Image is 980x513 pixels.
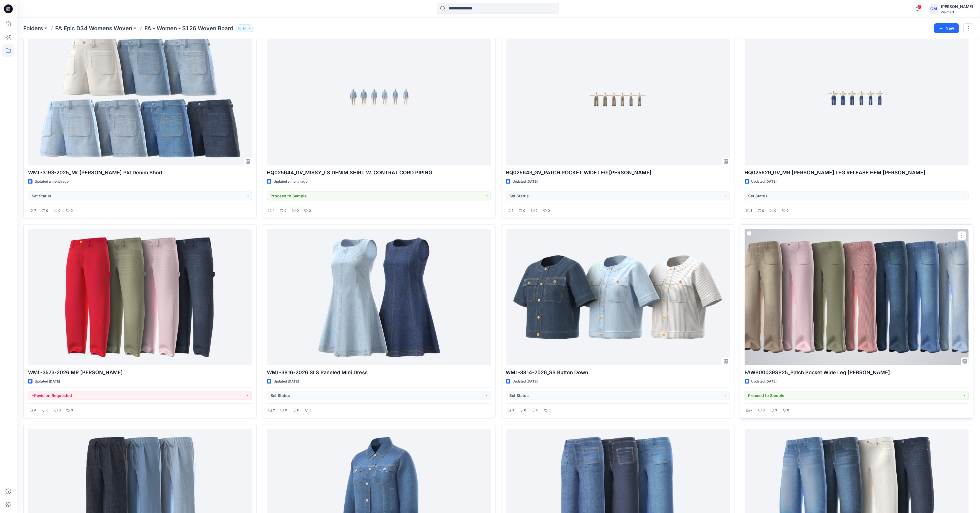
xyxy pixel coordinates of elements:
p: 0 [763,408,765,413]
p: 7 [34,208,36,214]
p: 0 [523,208,526,214]
p: 3 [512,408,514,413]
button: New [934,23,959,33]
p: 0 [787,208,789,214]
p: FA - Women - S1 26 Woven Board [144,24,233,32]
a: Folders [23,24,43,32]
p: 26 [242,25,247,31]
a: WML-3193-2025_Mr Patch Pkt Denim Short [28,29,252,165]
p: Updated a month ago [35,179,69,185]
p: 1 [273,208,274,214]
p: 4 [34,408,36,413]
p: Updated [DATE] [751,379,777,384]
p: 0 [59,408,61,413]
p: 1 [512,208,513,214]
p: 0 [58,208,61,214]
p: 0 [285,408,287,413]
p: 0 [46,208,48,214]
p: WML-3814-2026_SS Button Down [506,369,730,376]
div: [PERSON_NAME] [941,3,973,10]
button: 26 [235,24,254,32]
p: 1 [751,208,752,214]
p: 0 [284,208,287,214]
p: WML-3816-2026 SLS Paneled Mini Dress [267,369,491,376]
p: Updated [DATE] [513,379,538,384]
div: Walmart [941,10,973,14]
a: FAWB00039SP25_Patch Pocket Wide Leg Jean [745,229,969,365]
p: Updated [DATE] [274,379,299,384]
p: 0 [548,208,550,214]
div: GM [929,4,939,14]
p: 0 [46,408,49,413]
p: 0 [297,408,299,413]
span: 8 [917,5,922,9]
a: HQ025629_GV_MR WIDE LEG RELEASE HEM JEN [745,29,969,165]
p: 0 [775,408,777,413]
p: 0 [762,208,765,214]
p: 0 [775,208,777,214]
p: 0 [787,408,789,413]
a: WML-3573-2026 MR Barrel Leg Jean [28,229,252,365]
p: 0 [537,408,539,413]
a: WML-3816-2026 SLS Paneled Mini Dress [267,229,491,365]
p: FAWB00039SP25_Patch Pocket Wide Leg [PERSON_NAME] [745,369,969,376]
p: 0 [71,208,73,214]
p: Updated [DATE] [751,179,777,185]
p: 7 [751,408,753,413]
p: 2 [273,408,275,413]
p: Updated [DATE] [35,379,60,384]
p: Updated [DATE] [513,179,538,185]
p: 0 [309,208,311,214]
p: HQ025643_GV_PATCH POCKET WIDE LEG [PERSON_NAME] [506,169,730,177]
p: WML-3573-2026 MR [PERSON_NAME] [28,369,252,376]
p: WML-3193-2025_Mr [PERSON_NAME] Pkt Denim Short [28,169,252,177]
p: HQ025629_GV_MR [PERSON_NAME] LEG RELEASE HEM [PERSON_NAME] [745,169,969,177]
p: 0 [549,408,551,413]
a: HQ025644_GV_MISSY_LS DENIM SHIRT W. CONTRAT CORD PIPING [267,29,491,165]
p: 0 [297,208,299,214]
a: FA Epic D34 Womens Woven [55,24,132,32]
a: WML-3814-2026_SS Button Down [506,229,730,365]
p: HQ025644_GV_MISSY_LS DENIM SHIRT W. CONTRAT CORD PIPING [267,169,491,177]
p: 0 [309,408,312,413]
p: 0 [536,208,538,214]
p: 0 [71,408,73,413]
a: HQ025643_GV_PATCH POCKET WIDE LEG JEAN [506,29,730,165]
p: 0 [524,408,527,413]
p: Updated a month ago [274,179,307,185]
